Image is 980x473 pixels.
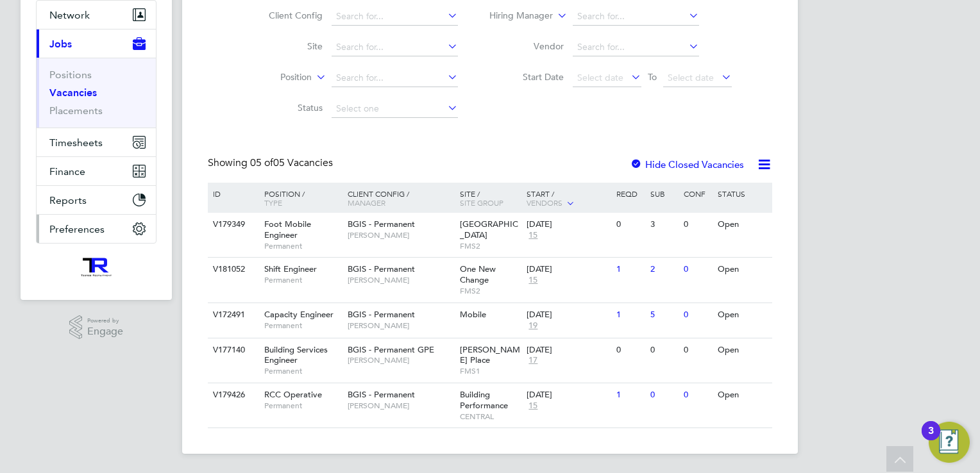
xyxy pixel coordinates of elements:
[714,338,770,362] div: Open
[332,69,458,87] input: Search for...
[460,411,521,422] span: CENTRAL
[37,1,156,29] button: Network
[348,344,434,355] span: BGIS - Permanent GPE
[69,315,124,340] a: Powered byEngage
[249,10,323,21] label: Client Config
[573,8,699,26] input: Search for...
[49,223,105,235] span: Preferences
[460,263,496,285] span: One New Change
[647,183,680,204] div: Sub
[332,8,458,26] input: Search for...
[49,165,85,178] span: Finance
[527,401,539,411] span: 15
[527,310,610,320] div: [DATE]
[527,355,539,366] span: 17
[490,71,564,83] label: Start Date
[37,58,156,128] div: Jobs
[490,40,564,52] label: Vendor
[264,219,311,240] span: Foot Mobile Engineer
[87,326,123,337] span: Engage
[49,104,103,117] a: Placements
[37,157,156,185] button: Finance
[332,100,458,118] input: Select one
[36,256,156,277] a: Go to home page
[460,366,521,376] span: FMS1
[264,401,341,411] span: Permanent
[613,258,646,281] div: 1
[264,344,328,366] span: Building Services Engineer
[49,137,103,149] span: Timesheets
[37,128,156,156] button: Timesheets
[527,345,610,356] div: [DATE]
[264,389,322,400] span: RCC Operative
[527,197,562,208] span: Vendors
[210,338,255,362] div: V177140
[714,303,770,327] div: Open
[457,183,524,213] div: Site /
[460,309,486,320] span: Mobile
[644,69,661,85] span: To
[460,344,520,366] span: [PERSON_NAME] Place
[249,102,323,113] label: Status
[527,219,610,230] div: [DATE]
[573,38,699,56] input: Search for...
[348,389,415,400] span: BGIS - Permanent
[255,183,344,213] div: Position /
[647,303,680,327] div: 5
[264,309,334,320] span: Capacity Engineer
[527,230,539,241] span: 15
[647,258,680,281] div: 2
[37,215,156,243] button: Preferences
[49,38,72,50] span: Jobs
[264,275,341,285] span: Permanent
[87,315,123,326] span: Powered by
[680,213,714,236] div: 0
[527,264,610,275] div: [DATE]
[348,320,453,331] span: [PERSON_NAME]
[210,213,255,236] div: V179349
[460,389,508,411] span: Building Performance
[527,275,539,286] span: 15
[647,213,680,236] div: 3
[460,241,521,251] span: FMS2
[49,69,92,81] a: Positions
[49,194,87,206] span: Reports
[460,197,503,208] span: Site Group
[523,183,613,215] div: Start /
[238,71,312,84] label: Position
[210,258,255,281] div: V181052
[348,355,453,365] span: [PERSON_NAME]
[49,87,97,99] a: Vacancies
[249,40,323,52] label: Site
[577,72,623,83] span: Select date
[613,183,646,204] div: Reqd
[264,263,317,274] span: Shift Engineer
[680,338,714,362] div: 0
[348,263,415,274] span: BGIS - Permanent
[613,338,646,362] div: 0
[264,320,341,331] span: Permanent
[348,219,415,229] span: BGIS - Permanent
[680,258,714,281] div: 0
[344,183,457,213] div: Client Config /
[37,186,156,214] button: Reports
[613,213,646,236] div: 0
[348,275,453,285] span: [PERSON_NAME]
[647,338,680,362] div: 0
[668,72,714,83] span: Select date
[714,258,770,281] div: Open
[49,9,90,21] span: Network
[613,303,646,327] div: 1
[479,10,553,22] label: Hiring Manager
[714,183,770,204] div: Status
[250,156,333,169] span: 05 Vacancies
[348,197,385,208] span: Manager
[37,29,156,58] button: Jobs
[714,213,770,236] div: Open
[460,219,518,240] span: [GEOGRAPHIC_DATA]
[79,256,114,277] img: wearetecrec-logo-retina.png
[680,303,714,327] div: 0
[264,197,282,208] span: Type
[264,366,341,376] span: Permanent
[348,401,453,411] span: [PERSON_NAME]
